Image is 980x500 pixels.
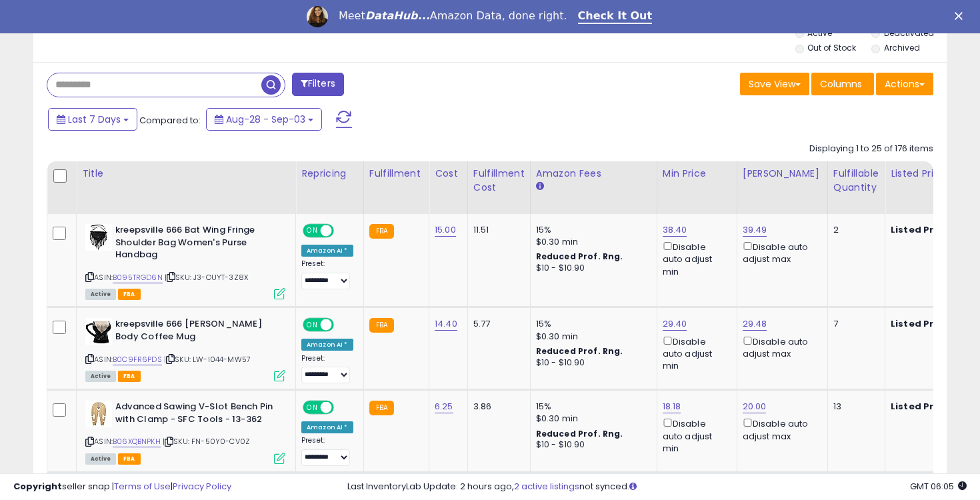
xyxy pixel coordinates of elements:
a: 18.18 [663,400,681,413]
div: Fulfillable Quantity [833,167,879,195]
span: FBA [118,453,141,465]
div: Amazon AI * [301,339,353,351]
label: Out of Stock [807,42,856,53]
div: 15% [536,224,647,236]
div: Repricing [301,167,358,181]
div: 11.51 [473,224,520,236]
span: Compared to: [139,114,201,127]
div: Close [955,12,968,20]
a: 2 active listings [514,480,579,493]
img: Profile image for Georgie [307,6,328,27]
div: Cost [435,167,462,181]
div: Amazon Fees [536,167,651,181]
div: 15% [536,401,647,413]
button: Aug-28 - Sep-03 [206,108,322,131]
button: Actions [876,73,933,95]
a: 20.00 [743,400,767,413]
span: OFF [332,402,353,413]
div: Disable auto adjust max [743,334,817,360]
div: Fulfillment [369,167,423,181]
div: Preset: [301,259,353,289]
div: 5.77 [473,318,520,330]
div: 13 [833,401,875,413]
div: Meet Amazon Data, done right. [339,9,567,23]
div: 15% [536,318,647,330]
small: FBA [369,224,394,239]
span: Aug-28 - Sep-03 [226,113,305,126]
div: 2 [833,224,875,236]
div: Amazon AI * [301,421,353,433]
div: Title [82,167,290,181]
button: Columns [811,73,874,95]
a: 39.49 [743,223,767,237]
span: | SKU: FN-50Y0-CV0Z [163,436,250,447]
div: Disable auto adjust min [663,239,727,278]
div: Amazon AI * [301,245,353,257]
div: Min Price [663,167,731,181]
a: B06XQBNPKH [113,436,161,447]
span: OFF [332,225,353,237]
a: Terms of Use [114,480,171,493]
b: Listed Price: [891,223,951,236]
a: 38.40 [663,223,687,237]
div: Disable auto adjust max [743,239,817,265]
small: FBA [369,401,394,415]
span: All listings currently available for purchase on Amazon [85,453,116,465]
small: Amazon Fees. [536,181,544,193]
div: $10 - $10.90 [536,357,647,369]
a: 29.48 [743,317,767,331]
div: seller snap | | [13,481,231,493]
div: 3.86 [473,401,520,413]
span: All listings currently available for purchase on Amazon [85,289,116,300]
div: Disable auto adjust max [743,416,817,442]
span: | SKU: LW-I044-MW57 [164,354,251,365]
div: Displaying 1 to 25 of 176 items [809,143,933,155]
b: Reduced Prof. Rng. [536,251,623,262]
label: Archived [884,42,920,53]
div: $10 - $10.90 [536,439,647,451]
div: ASIN: [85,401,285,463]
span: FBA [118,371,141,382]
div: Disable auto adjust min [663,416,727,455]
button: Save View [740,73,809,95]
small: FBA [369,318,394,333]
img: 41qpFKWMgIL._SL40_.jpg [85,401,112,427]
b: Reduced Prof. Rng. [536,428,623,439]
img: 41BKHRRAgeL._SL40_.jpg [85,318,112,345]
div: 7 [833,318,875,330]
a: B0C9FR6PDS [113,354,162,365]
a: Privacy Policy [173,480,231,493]
div: Preset: [301,354,353,384]
span: Columns [820,77,862,91]
b: Advanced Sawing V-Slot Bench Pin with Clamp - SFC Tools - 13-362 [115,401,277,429]
a: 29.40 [663,317,687,331]
div: $0.30 min [536,331,647,343]
span: 2025-09-11 06:05 GMT [910,480,967,493]
b: kreepsville 666 Bat Wing Fringe Shoulder Bag Women's Purse Handbag [115,224,277,265]
b: kreepsville 666 [PERSON_NAME] Body Coffee Mug [115,318,277,346]
div: Fulfillment Cost [473,167,525,195]
span: ON [304,225,321,237]
span: ON [304,319,321,331]
div: [PERSON_NAME] [743,167,822,181]
div: $0.30 min [536,236,647,248]
i: DataHub... [365,9,430,22]
span: ON [304,402,321,413]
a: 6.25 [435,400,453,413]
div: Preset: [301,436,353,466]
b: Listed Price: [891,317,951,330]
button: Filters [292,73,344,96]
span: All listings currently available for purchase on Amazon [85,371,116,382]
b: Reduced Prof. Rng. [536,345,623,357]
a: B095TRGD6N [113,272,163,283]
a: Check It Out [578,9,653,24]
a: 15.00 [435,223,456,237]
img: 41bBueLaI3L._SL40_.jpg [85,224,112,251]
span: | SKU: J3-OUYT-3Z8X [165,272,248,283]
div: Disable auto adjust min [663,334,727,373]
div: Last InventoryLab Update: 2 hours ago, not synced. [347,481,967,493]
div: ASIN: [85,224,285,298]
div: $10 - $10.90 [536,263,647,274]
span: OFF [332,319,353,331]
button: Last 7 Days [48,108,137,131]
